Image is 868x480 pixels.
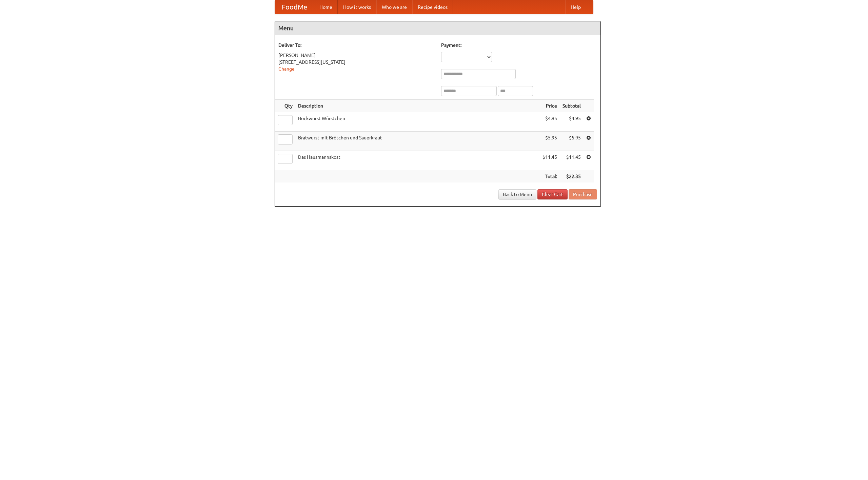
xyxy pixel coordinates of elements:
[278,42,434,49] h5: Deliver To:
[295,100,540,112] th: Description
[314,0,338,14] a: Home
[560,100,584,112] th: Subtotal
[412,0,453,14] a: Recipe videos
[540,151,560,170] td: $11.45
[278,59,434,65] div: [STREET_ADDRESS][US_STATE]
[560,132,584,151] td: $5.95
[441,42,597,49] h5: Payment:
[295,132,540,151] td: Bratwurst mit Brötchen und Sauerkraut
[338,0,376,14] a: How it works
[540,100,560,112] th: Price
[537,189,568,199] a: Clear Cart
[560,112,584,132] td: $4.95
[275,21,600,35] h4: Menu
[278,52,434,59] div: [PERSON_NAME]
[275,100,295,112] th: Qty
[540,170,560,183] th: Total:
[540,132,560,151] td: $5.95
[498,189,536,199] a: Back to Menu
[278,66,295,72] a: Change
[560,170,584,183] th: $22.35
[565,0,586,14] a: Help
[295,151,540,170] td: Das Hausmannskost
[295,112,540,132] td: Bockwurst Würstchen
[560,151,584,170] td: $11.45
[540,112,560,132] td: $4.95
[569,189,597,199] button: Purchase
[376,0,412,14] a: Who we are
[275,0,314,14] a: FoodMe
